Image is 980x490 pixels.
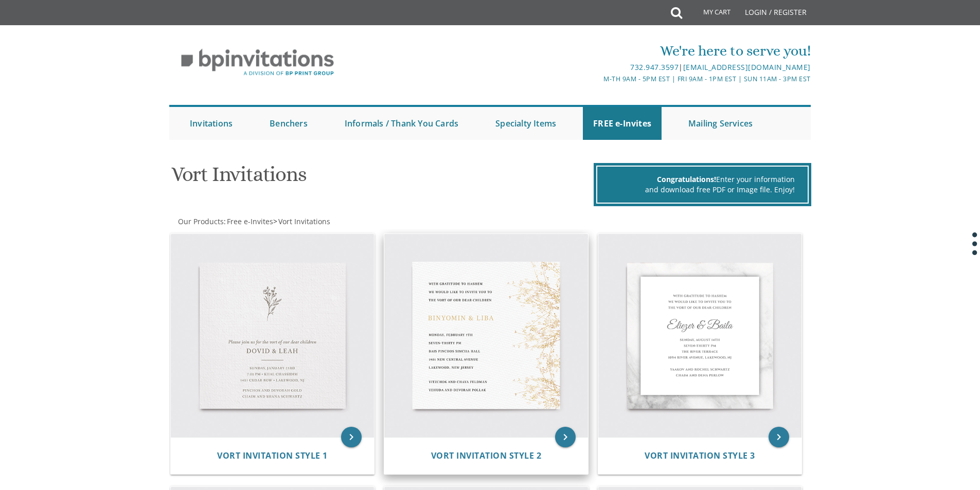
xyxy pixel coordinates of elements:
[657,174,716,184] span: Congratulations!
[431,450,542,461] span: Vort Invitation Style 2
[598,234,802,438] img: Vort Invitation Style 3
[681,1,738,27] a: My Cart
[384,74,811,84] div: M-Th 9am - 5pm EST | Fri 9am - 1pm EST | Sun 11am - 3pm EST
[177,216,224,226] a: Our Products
[171,163,591,193] h1: Vort Invitations
[630,62,679,72] a: 732.947.3597
[277,216,330,226] a: Vort Invitations
[485,107,566,140] a: Specialty Items
[171,234,375,438] img: Vort Invitation Style 1
[610,174,795,185] div: Enter your information
[273,216,330,226] span: >
[610,185,795,195] div: and download free PDF or Image file. Enjoy!
[169,216,490,227] div: :
[384,61,811,74] div: |
[259,107,318,140] a: Benchers
[217,451,328,461] a: Vort Invitation Style 1
[769,427,789,447] a: keyboard_arrow_right
[384,41,811,61] div: We're here to serve you!
[226,216,273,226] a: Free e-Invites
[683,62,811,72] a: [EMAIL_ADDRESS][DOMAIN_NAME]
[583,107,662,140] a: FREE e-Invites
[227,216,273,226] span: Free e-Invites
[217,450,328,461] span: Vort Invitation Style 1
[645,450,755,461] span: Vort Invitation Style 3
[169,41,346,84] img: BP Invitation Loft
[384,234,588,438] img: Vort Invitation Style 2
[341,427,362,447] a: keyboard_arrow_right
[645,451,755,461] a: Vort Invitation Style 3
[334,107,469,140] a: Informals / Thank You Cards
[278,216,330,226] span: Vort Invitations
[678,107,763,140] a: Mailing Services
[180,107,243,140] a: Invitations
[555,427,576,447] a: keyboard_arrow_right
[431,451,542,461] a: Vort Invitation Style 2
